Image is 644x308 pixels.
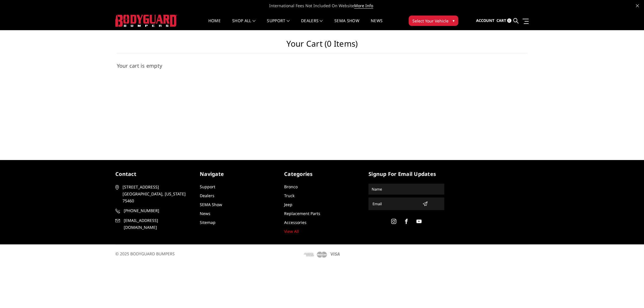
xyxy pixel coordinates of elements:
[200,170,276,178] h5: Navigate
[117,62,527,70] h3: Your cart is empty
[412,18,449,24] span: Select Your Vehicle
[496,13,511,28] a: Cart 0
[453,18,455,24] span: ▾
[334,19,359,30] a: SEMA Show
[115,251,175,256] span: © 2025 BODYGUARD BUMPERS
[232,19,255,30] a: shop all
[284,220,307,225] a: Accessories
[354,3,373,9] a: More Info
[124,217,190,231] span: [EMAIL_ADDRESS][DOMAIN_NAME]
[284,184,298,189] a: Bronco
[200,220,216,225] a: Sitemap
[124,207,190,214] span: [PHONE_NUMBER]
[496,18,506,23] span: Cart
[115,217,191,231] a: [EMAIL_ADDRESS][DOMAIN_NAME]
[115,15,177,27] img: BODYGUARD BUMPERS
[301,19,323,30] a: Dealers
[208,19,221,30] a: Home
[284,193,294,198] a: Truck
[284,202,292,207] a: Jeep
[200,184,215,189] a: Support
[476,18,494,23] span: Account
[370,199,420,208] input: Email
[115,170,191,178] h5: contact
[368,170,444,178] h5: signup for email updates
[284,229,299,234] a: View All
[200,211,210,216] a: News
[284,170,360,178] h5: Categories
[117,39,527,53] h1: Your Cart (0 items)
[123,184,189,204] span: [STREET_ADDRESS] [GEOGRAPHIC_DATA], [US_STATE] 75460
[284,211,320,216] a: Replacement Parts
[267,19,290,30] a: Support
[371,19,383,30] a: News
[200,202,222,207] a: SEMA Show
[476,13,494,28] a: Account
[200,193,214,198] a: Dealers
[409,16,458,26] button: Select Your Vehicle
[115,207,191,214] a: [PHONE_NUMBER]
[507,18,511,23] span: 0
[369,185,443,194] input: Name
